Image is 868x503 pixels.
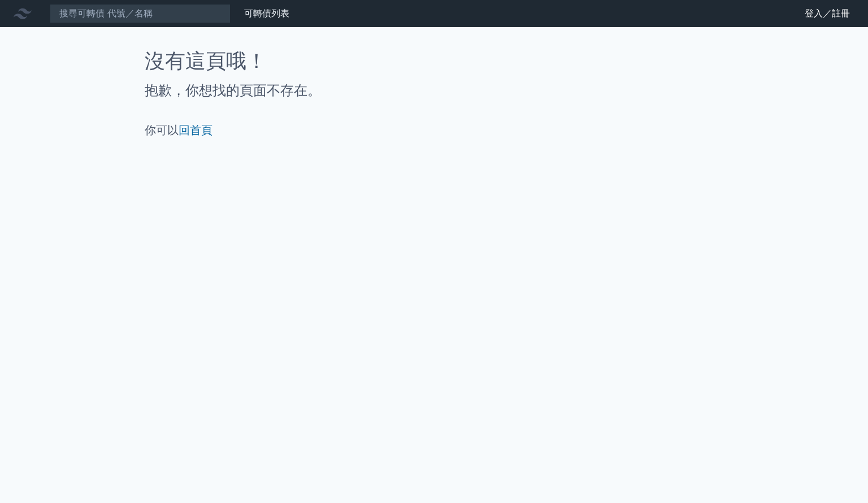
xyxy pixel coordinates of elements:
[145,50,723,72] h1: 沒有這頁哦！
[244,8,289,19] a: 可轉債列表
[50,4,231,23] input: 搜尋可轉債 代號／名稱
[145,81,723,100] h2: 抱歉，你想找的頁面不存在。
[145,122,723,138] p: 你可以
[179,123,212,137] a: 回首頁
[796,5,859,23] a: 登入／註冊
